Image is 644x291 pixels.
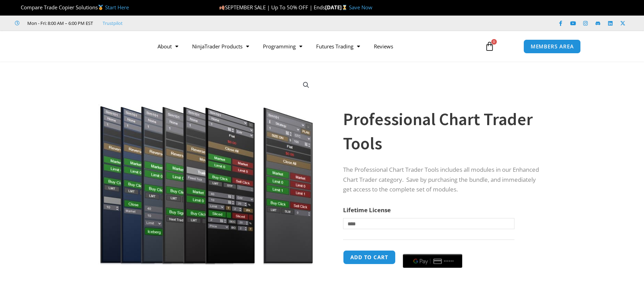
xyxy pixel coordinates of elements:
button: Buy with GPay [403,254,462,268]
a: View full-screen image gallery [300,79,312,91]
a: Programming [256,38,309,54]
span: MEMBERS AREA [531,44,574,49]
h1: Professional Chart Trader Tools [343,107,545,156]
a: Trustpilot [103,19,123,27]
a: Reviews [367,38,400,54]
a: MEMBERS AREA [523,39,581,54]
a: NinjaTrader Products [185,38,256,54]
p: The Professional Chart Trader Tools includes all modules in our Enhanced Chart Trader category. S... [343,165,545,195]
span: Compare Trade Copier Solutions [15,4,129,11]
a: Start Here [105,4,129,11]
strong: [DATE] [325,4,349,11]
img: 🏆 [15,5,20,10]
a: Save Now [349,4,372,11]
span: 0 [491,39,497,45]
img: ⌛ [342,5,347,10]
a: Futures Trading [309,38,367,54]
span: Mon - Fri: 8:00 AM – 6:00 PM EST [26,19,93,27]
nav: Menu [151,38,477,54]
a: About [151,38,185,54]
text: •••••• [444,259,454,264]
img: 🍂 [219,5,225,10]
img: 🥇 [98,5,103,10]
a: 0 [474,36,505,56]
button: Add to cart [343,250,396,264]
img: LogoAI | Affordable Indicators – NinjaTrader [63,34,138,59]
img: ProfessionalToolsBundlePage [95,74,318,265]
iframe: Secure payment input frame [401,249,464,250]
span: SEPTEMBER SALE | Up To 50% OFF | Ends [219,4,325,11]
a: Clear options [343,233,354,237]
label: Lifetime License [343,206,391,214]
